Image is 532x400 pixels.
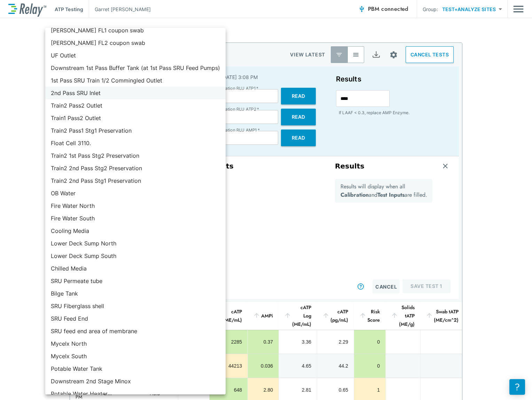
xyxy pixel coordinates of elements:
li: UF Outlet [45,49,226,62]
li: Fire Water South [45,212,226,225]
li: Potable Water Tank [45,362,226,375]
li: 2nd Pass SRU Inlet [45,87,226,99]
li: Train2 1st Pass Stg2 Preservation [45,149,226,162]
li: Downstream 1st Pass Buffer Tank (at 1st Pass SRU Feed Pumps) [45,62,226,74]
li: OB Water [45,187,226,199]
li: Train2 Pass2 Outlet [45,99,226,112]
li: SRU Fiberglass shell [45,300,226,312]
li: [PERSON_NAME] FL2 coupon swab [45,37,226,49]
li: Train1 Pass2 Outlet [45,112,226,124]
li: Potable Water Heater [45,387,226,400]
li: Train2 2nd Pass Stg1 Preservation [45,174,226,187]
li: SRU Feed End [45,312,226,325]
li: [PERSON_NAME] FL1 coupon swab [45,24,226,37]
li: Cooling Media [45,225,226,237]
li: Downstream 2nd Stage Minox [45,375,226,387]
li: Fire Water North [45,199,226,212]
li: SRU feed end area of membrane [45,325,226,337]
li: Mycelx South [45,350,226,362]
li: Train2 2nd Pass Stg2 Preservation [45,162,226,174]
li: Chilled Media [45,262,226,275]
li: Float Cell 3110. [45,137,226,149]
iframe: Resource center [509,379,525,395]
li: Train2 Pass1 Stg1 Preservation [45,124,226,137]
li: Lower Deck Sump South [45,250,226,262]
li: Mycelx North [45,337,226,350]
li: SRU Permeate tube [45,275,226,287]
li: Lower Deck Sump North [45,237,226,250]
li: 1st Pass SRU Train 1/2 Commingled Outlet [45,74,226,87]
li: Bilge Tank [45,287,226,300]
